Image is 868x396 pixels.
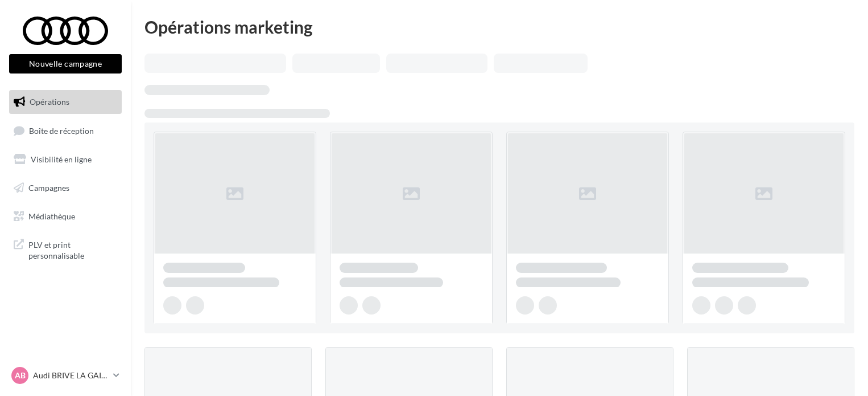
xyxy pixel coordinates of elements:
a: Médiathèque [7,205,124,228]
span: Opérations [30,97,69,107]
a: Opérations [7,90,124,114]
a: AB Audi BRIVE LA GAILLARDE [9,365,122,386]
a: Visibilité en ligne [7,148,124,172]
button: Nouvelle campagne [9,54,122,74]
span: AB [15,370,26,381]
a: Campagnes [7,176,124,200]
span: PLV et print personnalisable [28,237,117,262]
a: Boîte de réception [7,119,124,143]
span: Médiathèque [28,211,75,221]
p: Audi BRIVE LA GAILLARDE [33,370,109,381]
span: Campagnes [28,183,69,193]
span: Boîte de réception [29,125,94,135]
span: Visibilité en ligne [31,154,92,164]
div: Opérations marketing [144,18,854,35]
a: PLV et print personnalisable [7,232,124,266]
